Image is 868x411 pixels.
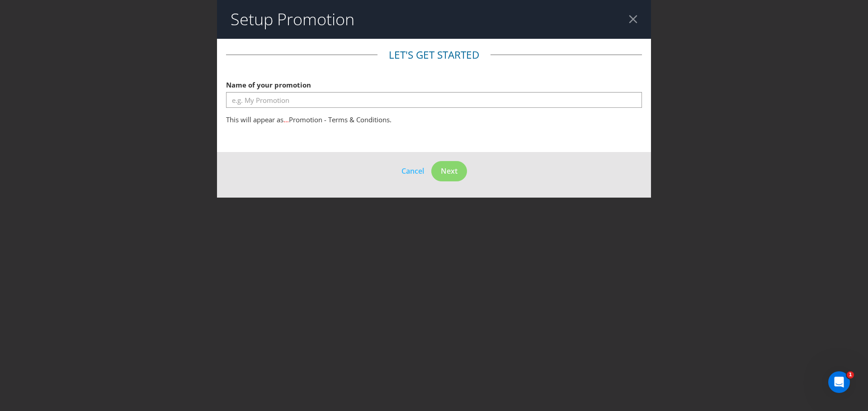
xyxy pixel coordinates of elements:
[283,115,289,124] span: ...
[441,166,458,176] span: Next
[431,161,467,181] button: Next
[231,10,354,28] h2: Setup Promotion
[828,371,850,393] iframe: Intercom live chat
[847,371,854,379] span: 1
[226,92,642,108] input: e.g. My Promotion
[289,115,392,124] span: Promotion - Terms & Conditions.
[401,166,424,176] span: Cancel
[377,48,491,62] legend: Let's get started
[401,165,425,177] button: Cancel
[226,80,311,89] span: Name of your promotion
[226,115,283,124] span: This will appear as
